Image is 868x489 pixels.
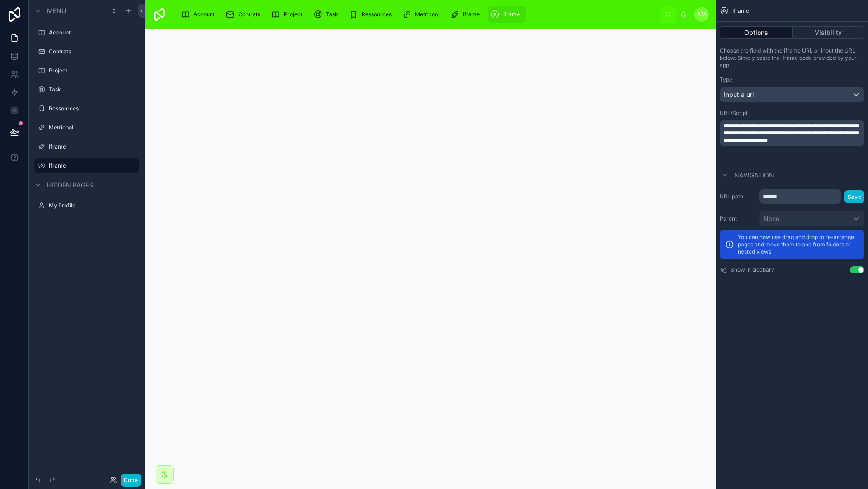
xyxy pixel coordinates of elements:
[269,6,309,23] a: Project
[759,211,864,226] button: None
[193,11,215,18] span: Account
[49,67,137,74] label: Project
[463,11,480,18] span: Iframe
[49,143,137,150] label: Iframe
[152,7,166,22] img: App logo
[720,193,756,200] label: URL path
[346,6,398,23] a: Ressources
[49,48,137,55] label: Contrats
[697,11,706,18] span: AM
[47,6,66,15] span: Menu
[49,86,137,93] label: Task
[720,26,793,39] button: Options
[720,110,748,117] label: URL/Script
[121,474,141,487] button: Done
[49,29,137,36] label: Account
[311,6,344,23] a: Task
[732,7,749,14] span: Iframe
[844,190,864,203] button: Save
[738,234,859,255] p: You can now use drag and drop to re-arrange pages and move them to and from folders or nested views
[223,6,267,23] a: Contrats
[720,47,864,69] p: Choose the field with the iframe URL or input the URL below. Simply paste the iframe code provide...
[764,214,779,223] span: None
[720,120,864,146] div: scrollable content
[720,76,732,83] label: Type
[174,5,660,24] div: scrollable content
[238,11,260,18] span: Contrats
[47,181,93,190] span: Hidden pages
[720,215,756,222] label: Parent
[448,6,486,23] a: Iframe
[284,11,302,18] span: Project
[49,162,134,169] label: Iframe
[793,26,865,39] button: Visibility
[720,87,864,102] button: Input a url
[49,105,137,112] label: Ressources
[178,6,221,23] a: Account
[503,11,520,18] span: Iframe
[49,202,137,209] label: My Profile
[731,266,774,273] label: Show in sidebar?
[415,11,439,18] span: Metricool
[724,90,754,99] span: Input a url
[362,11,392,18] span: Ressources
[734,171,774,180] span: Navigation
[488,6,526,23] a: Iframe
[326,11,338,18] span: Task
[49,124,137,131] label: Metricool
